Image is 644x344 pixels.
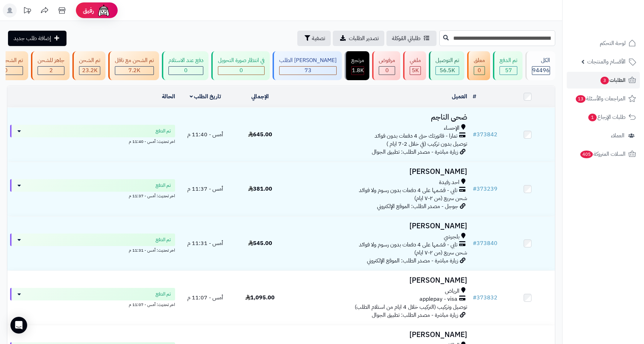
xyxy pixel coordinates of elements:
a: ملغي 5K [402,51,427,80]
span: 645.00 [248,130,272,139]
span: 56.5K [440,66,455,75]
span: أمس - 11:40 م [187,130,223,139]
a: [PERSON_NAME] الطلب 73 [271,51,343,80]
div: [PERSON_NAME] الطلب [279,56,337,64]
span: 23.2K [82,66,97,75]
div: Open Intercom Messenger [10,317,27,334]
a: الإجمالي [251,92,269,101]
div: 0 [379,67,395,75]
span: 1,095.00 [245,293,275,302]
span: تابي - قسّمها على 4 دفعات بدون رسوم ولا فوائد [359,241,457,249]
span: تابي - قسّمها على 4 دفعات بدون رسوم ولا فوائد [359,186,457,194]
a: # [473,92,476,101]
span: الطلبات [600,75,626,85]
div: جاهز للشحن [38,56,64,64]
span: طلباتي المُوكلة [392,34,421,43]
span: 13 [576,95,586,103]
span: 0 [385,66,389,75]
span: تم الدفع [156,182,171,189]
span: applepay - visa [419,295,457,303]
div: 2 [38,67,64,75]
a: تم الشحن 23.2K [71,51,107,80]
span: تمارا - فاتورتك حتى 4 دفعات بدون فوائد [375,132,457,140]
a: العملاء [567,127,640,144]
a: الكل94496 [524,51,557,80]
span: الإحساء [444,124,460,132]
div: 7223 [115,67,154,75]
div: تم الدفع [500,56,517,64]
div: الكل [532,56,550,64]
a: لوحة التحكم [567,35,640,52]
span: # [473,130,477,139]
div: دفع عند الاستلام [168,56,203,64]
span: توصيل وتركيب (التركيب خلال 4 ايام من استلام الطلب) [355,303,467,311]
span: تم الدفع [156,236,171,243]
div: 57 [500,67,517,75]
a: مرتجع 1.8K [343,51,371,80]
h3: [PERSON_NAME] [290,276,467,284]
span: زيارة مباشرة - مصدر الطلب: الموقع الإلكتروني [367,257,458,265]
button: تصفية [297,31,331,46]
span: طلبات الإرجاع [588,112,626,122]
span: شحن سريع (من ٢-٧ ايام) [414,194,467,202]
div: 23151 [79,67,100,75]
a: #373239 [473,185,497,193]
div: 0 [474,67,485,75]
a: معلق 0 [466,51,492,80]
h3: ضحى الناجم [290,113,467,121]
div: معلق [474,56,485,64]
span: العملاء [611,131,625,140]
span: 545.00 [248,239,272,247]
span: # [473,185,477,193]
div: 73 [280,67,336,75]
h3: [PERSON_NAME] [290,168,467,176]
span: 57 [505,66,512,75]
span: احد رفيدة [439,178,460,186]
span: 2 [49,66,53,75]
div: 4957 [410,67,421,75]
div: اخر تحديث: أمس - 11:07 م [10,300,175,308]
div: اخر تحديث: أمس - 11:37 م [10,192,175,199]
span: الرياض [445,287,460,295]
div: تم الشحن مع ناقل [115,56,154,64]
h3: [PERSON_NAME] [290,222,467,230]
div: اخر تحديث: أمس - 11:31 م [10,246,175,253]
span: الأقسام والمنتجات [587,57,626,67]
span: 381.00 [248,185,272,193]
span: رفيق [83,6,94,15]
a: #373842 [473,130,497,139]
span: زيارة مباشرة - مصدر الطلب: تطبيق الجوال [372,148,458,156]
span: أمس - 11:31 م [187,239,223,247]
span: # [473,293,477,302]
a: طلباتي المُوكلة [386,31,437,46]
a: العميل [452,92,467,101]
div: مرتجع [351,56,364,64]
a: تاريخ الطلب [190,92,221,101]
a: تم الشحن مع ناقل 7.2K [107,51,160,80]
span: أمس - 11:07 م [187,293,223,302]
div: مرفوض [379,56,395,64]
span: تم الدفع [156,128,171,135]
div: في انتظار صورة التحويل [218,56,265,64]
img: logo-2.png [597,19,637,33]
span: أمس - 11:37 م [187,185,223,193]
h3: [PERSON_NAME] [290,331,467,339]
div: 1807 [352,67,364,75]
a: تحديثات المنصة [18,3,36,19]
span: تم الدفع [156,291,171,298]
span: 73 [305,66,312,75]
span: # [473,239,477,247]
div: 56508 [436,67,459,75]
span: 3 [600,77,609,84]
a: الطلبات3 [567,72,640,89]
span: شحن سريع (من ٢-٧ ايام) [414,249,467,257]
span: 0 [184,66,188,75]
a: تم الدفع 57 [492,51,524,80]
a: في انتظار صورة التحويل 0 [210,51,271,80]
span: جوجل - مصدر الطلب: الموقع الإلكتروني [377,202,458,211]
a: طلبات الإرجاع1 [567,109,640,125]
span: تصدير الطلبات [349,34,379,43]
div: اخر تحديث: أمس - 11:40 م [10,137,175,145]
div: تم الشحن [79,56,100,64]
span: 7.2K [128,66,140,75]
